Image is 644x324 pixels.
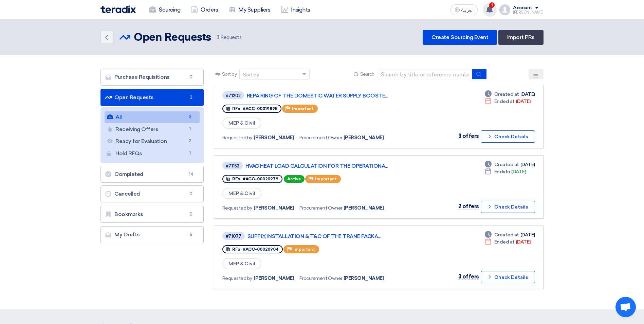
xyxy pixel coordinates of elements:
[485,161,535,168] div: [DATE]
[499,4,510,15] img: profile_test.png
[247,93,417,99] a: REPAIRING OF THE DOMESTIC WATER SUPPLY BOOSTE...
[243,247,279,252] span: #ACC-00020904
[187,191,195,197] span: 0
[489,2,495,8] span: 1
[461,8,474,13] span: العربية
[226,93,241,98] div: #71202
[498,30,544,45] a: Import PRs
[513,11,544,14] div: [PERSON_NAME]
[494,238,515,246] span: Ended at
[100,226,204,243] a: My Drafts5
[100,206,204,223] a: Bookmarks0
[222,258,261,269] span: MEP & Civil
[134,31,211,44] h2: Open Requests
[485,168,526,175] div: [DATE]
[243,71,259,78] div: Sort by
[105,111,200,123] a: All
[187,171,195,178] span: 14
[100,166,204,183] a: Completed14
[222,275,252,282] span: Requested by
[315,177,337,181] span: Important
[217,34,242,41] span: Requests
[494,168,510,175] span: Ends In
[186,2,223,17] a: Orders
[232,177,240,181] span: RFx
[245,163,415,169] a: HVAC HEAT LOAD CALCULATION FOR THE OPERATIONA...
[276,2,316,17] a: Insights
[360,71,374,78] span: Search
[222,134,252,141] span: Requested by
[284,175,305,183] span: Active
[494,98,515,105] span: Ended at
[232,106,240,111] span: RFx
[187,231,195,238] span: 5
[247,233,417,239] a: SUPPLY, INSTALLATION & T&C OF THE TRANE PACKA...
[292,106,314,111] span: Important
[344,275,384,282] span: [PERSON_NAME]
[100,5,136,13] img: Teradix logo
[144,2,186,17] a: Sourcing
[100,185,204,202] a: Cancelled0
[481,271,535,283] button: Check Details
[254,275,294,282] span: [PERSON_NAME]
[481,130,535,143] button: Check Details
[293,247,315,252] span: Important
[186,126,194,133] span: 1
[105,124,200,135] a: Receiving Offers
[485,231,535,238] div: [DATE]
[458,133,479,139] span: 3 offers
[299,134,342,141] span: Procurement Owner
[423,30,497,45] a: Create Sourcing Event
[485,91,535,98] div: [DATE]
[344,204,384,212] span: [PERSON_NAME]
[217,34,219,40] span: 3
[226,164,239,168] div: #71152
[513,5,532,11] div: Account
[494,91,519,98] span: Created at
[186,138,194,145] span: 2
[222,204,252,212] span: Requested by
[458,273,479,280] span: 3 offers
[494,231,519,238] span: Created at
[100,69,204,86] a: Purchase Requisitions0
[243,177,278,181] span: #ACC-00020979
[100,89,204,106] a: Open Requests3
[186,113,194,121] span: 3
[299,204,342,212] span: Procurement Owner
[105,136,200,147] a: Ready for Evaluation
[223,2,276,17] a: My Suppliers
[485,238,531,246] div: [DATE]
[494,161,519,168] span: Created at
[187,74,195,80] span: 0
[232,247,240,252] span: RFx
[615,297,636,317] div: Open chat
[458,203,479,210] span: 2 offers
[299,275,342,282] span: Procurement Owner
[187,211,195,218] span: 0
[344,134,384,141] span: [PERSON_NAME]
[450,4,478,15] button: العربية
[481,201,535,213] button: Check Details
[105,148,200,159] a: Hold RFQs
[222,188,261,199] span: MEP & Civil
[187,94,195,101] span: 3
[186,150,194,157] span: 1
[377,69,472,79] input: Search by title or reference number
[243,106,277,111] span: #ACC-00019895
[222,118,261,129] span: MEP & Civil
[254,204,294,212] span: [PERSON_NAME]
[254,134,294,141] span: [PERSON_NAME]
[222,71,237,78] span: Sort by
[485,98,531,105] div: [DATE]
[226,234,241,238] div: #71077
